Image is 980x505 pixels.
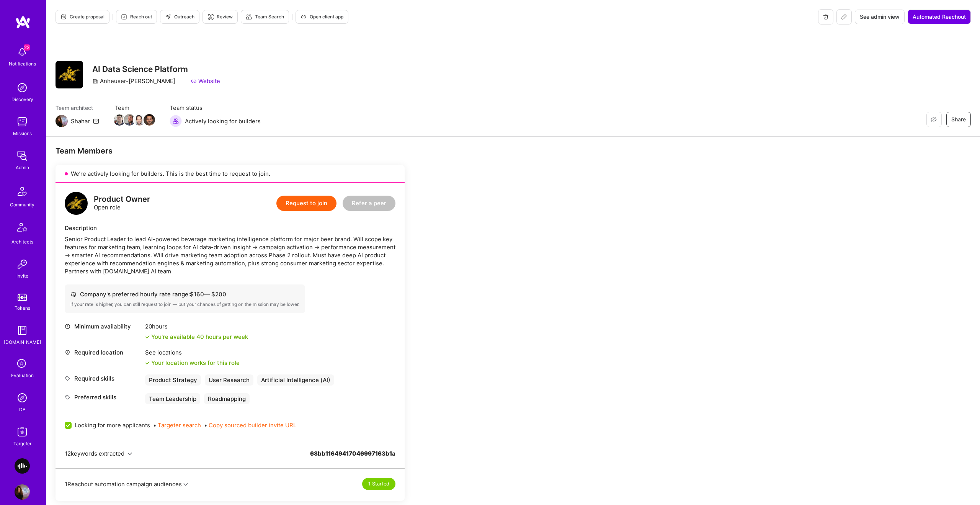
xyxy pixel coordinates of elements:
[207,13,233,20] span: Review
[13,129,32,137] div: Missions
[158,421,201,429] button: Targeter search
[144,113,154,126] a: Team Member Avatar
[908,10,971,24] button: Automated Reachout
[16,272,28,280] div: Invite
[70,291,76,297] i: icon Cash
[134,113,144,126] a: Team Member Avatar
[205,374,253,386] div: User Research
[296,10,348,24] button: Open client app
[145,374,201,386] div: Product Strategy
[92,77,175,85] div: Anheuser-[PERSON_NAME]
[241,10,289,24] button: Team Search
[65,394,70,400] i: icon Tag
[145,359,240,367] div: Your location works for this role
[15,114,30,129] img: teamwork
[246,13,284,20] span: Team Search
[56,61,83,88] img: Company Logo
[94,195,150,211] div: Open role
[343,196,395,211] button: Refer a peer
[65,235,395,275] div: Senior Product Leader to lead AI-powered beverage marketing intelligence platform for major beer ...
[209,421,296,429] button: Copy sourced builder invite URL
[92,78,98,84] i: icon CompanyGray
[11,371,34,379] div: Evaluation
[15,44,30,60] img: bell
[185,117,261,125] span: Actively looking for builders
[134,114,145,126] img: Team Member Avatar
[301,13,343,20] span: Open client app
[60,14,67,20] i: icon Proposal
[145,333,248,341] div: You're available 40 hours per week
[71,117,90,125] div: Shahar
[65,348,141,356] div: Required location
[145,393,200,404] div: Team Leadership
[15,484,30,500] img: User Avatar
[18,294,27,301] img: tokens
[93,118,99,124] i: icon Mail
[145,348,240,356] div: See locations
[60,13,105,20] span: Create proposal
[145,335,150,339] i: icon Check
[15,80,30,95] img: discovery
[9,60,36,68] div: Notifications
[121,13,152,20] span: Reach out
[855,10,905,24] button: See admin view
[15,390,30,405] img: Admin Search
[191,77,220,85] a: Website
[124,114,135,126] img: Team Member Avatar
[204,421,296,429] span: •
[65,350,70,355] i: icon Location
[15,357,29,371] i: icon SelectionTeam
[144,114,155,126] img: Team Member Avatar
[65,224,395,232] div: Description
[15,148,30,163] img: admin teamwork
[13,182,31,201] img: Community
[15,304,30,312] div: Tokens
[65,376,70,381] i: icon Tag
[362,478,395,490] div: 1 Started
[15,458,30,474] img: AI Trader: AI Trading Platform
[860,13,900,21] span: See admin view
[19,405,26,413] div: DB
[56,104,99,112] span: Team architect
[56,10,109,24] button: Create proposal
[70,301,299,307] div: If your rate is higher, you can still request to join — but your chances of getting on the missio...
[207,14,214,20] i: icon Targeter
[13,440,31,448] div: Targeter
[65,393,141,401] div: Preferred skills
[13,484,32,500] a: User Avatar
[170,115,182,127] img: Actively looking for builders
[913,13,966,21] span: Automated Reachout
[70,290,299,298] div: Company's preferred hourly rate range: $ 160 — $ 200
[124,113,134,126] a: Team Member Avatar
[65,480,188,488] button: 1Reachout automation campaign audiences
[946,112,971,127] button: Share
[65,449,132,458] button: 12keywords extracted
[13,458,32,474] a: AI Trader: AI Trading Platform
[170,104,261,112] span: Team status
[160,10,199,24] button: Outreach
[145,361,150,365] i: icon Check
[16,163,29,172] div: Admin
[11,95,33,103] div: Discovery
[11,238,33,246] div: Architects
[56,115,68,127] img: Team Architect
[94,195,150,203] div: Product Owner
[4,338,41,346] div: [DOMAIN_NAME]
[204,393,250,404] div: Roadmapping
[75,421,150,429] span: Looking for more applicants
[15,424,30,440] img: Skill Targeter
[165,13,194,20] span: Outreach
[114,113,124,126] a: Team Member Avatar
[114,104,154,112] span: Team
[203,10,238,24] button: Review
[56,146,405,156] div: Team Members
[153,421,201,429] span: •
[931,116,937,123] i: icon EyeClosed
[15,257,30,272] img: Invite
[92,64,220,74] h3: AI Data Science Platform
[127,452,132,456] i: icon Chevron
[65,374,141,382] div: Required skills
[13,219,31,238] img: Architects
[257,374,334,386] div: Artificial Intelligence (AI)
[145,322,248,330] div: 20 hours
